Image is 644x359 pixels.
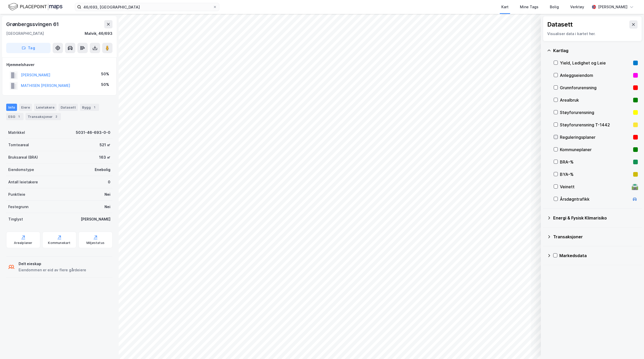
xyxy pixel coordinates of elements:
div: Kommunekart [48,241,70,245]
div: Bolig [550,4,559,10]
div: 2 [54,114,59,119]
div: Transaksjoner [26,113,61,120]
div: Arealbruk [560,97,631,103]
div: Mine Tags [520,4,538,10]
div: BYA–% [560,171,631,177]
div: Kart [501,4,509,10]
div: Grunnforurensning [560,85,631,91]
div: Delt eieskap [19,261,86,267]
div: Punktleie [8,191,25,198]
div: Transaksjoner [553,234,638,240]
div: Kommuneplaner [560,146,631,153]
div: Antall leietakere [8,179,38,185]
div: Årsdøgntrafikk [560,196,630,202]
div: Anleggseiendom [560,72,631,78]
div: Matrikkel [8,129,25,136]
div: Bruksareal (BRA) [8,154,38,160]
div: Eiere [19,104,32,111]
div: 521 ㎡ [100,142,110,148]
div: Støyforurensning T-1442 [560,122,631,128]
img: logo.f888ab2527a4732fd821a326f86c7f29.svg [8,2,62,11]
div: Eiendommen er eid av flere gårdeiere [19,267,86,273]
div: Tinglyst [8,216,23,222]
div: Nei [104,204,110,210]
div: Verktøy [570,4,584,10]
div: Leietakere [34,104,57,111]
div: [PERSON_NAME] [598,4,627,10]
div: Datasett [547,20,573,29]
div: Arealplaner [14,241,32,245]
div: 50% [101,81,109,88]
div: 0 [108,179,110,185]
div: Malvik, 46/693 [85,30,112,37]
div: Bygg [80,104,99,111]
div: 50% [101,71,109,77]
div: Støyforurensning [560,109,631,116]
div: [PERSON_NAME] [81,216,110,222]
div: 5031-46-693-0-0 [76,129,110,136]
div: Yield, Ledighet og Leie [560,60,631,66]
div: Visualiser data i kartet her. [547,31,638,37]
div: 🛣️ [631,183,638,190]
div: Hjemmelshaver [6,62,112,68]
div: 1 [16,114,21,119]
button: Tag [6,43,51,53]
div: Miljøstatus [86,241,104,245]
div: BRA–% [560,159,631,165]
div: Energi & Fysisk Klimarisiko [553,215,638,221]
div: Datasett [59,104,78,111]
div: Kontrollprogram for chat [618,334,644,359]
div: Tomteareal [8,142,29,148]
div: Enebolig [95,167,110,173]
div: Info [6,104,17,111]
div: Eiendomstype [8,167,34,173]
div: [GEOGRAPHIC_DATA] [6,30,44,37]
div: Festegrunn [8,204,28,210]
div: Veinett [560,184,630,190]
div: Kartlag [553,47,638,54]
div: Grønbergssvingen 61 [6,20,60,28]
input: Søk på adresse, matrikkel, gårdeiere, leietakere eller personer [81,3,213,11]
div: Nei [104,191,110,198]
div: ESG [6,113,23,120]
div: 1 [92,105,97,110]
iframe: Chat Widget [618,334,644,359]
div: 163 ㎡ [99,154,110,160]
div: Reguleringsplaner [560,134,631,140]
div: Markedsdata [559,252,638,259]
